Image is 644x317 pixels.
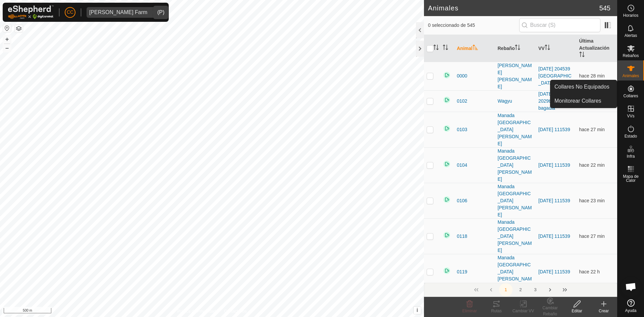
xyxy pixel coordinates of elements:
span: Alarcia Monja Farm [87,7,150,18]
span: Collares No Equipados [554,83,609,91]
div: Manada [GEOGRAPHIC_DATA][PERSON_NAME] [498,148,533,183]
button: Restablecer Mapa [3,24,11,32]
span: 10 oct 2025, 17:40 [579,198,605,203]
th: VV [536,35,577,62]
th: Rebaño [495,35,536,62]
p-sorticon: Activar para ordenar [473,46,478,51]
div: Rutas [483,308,510,314]
span: Alertas [625,34,637,38]
div: [PERSON_NAME] [PERSON_NAME] [498,62,533,90]
img: Logo Gallagher [8,5,54,19]
span: 0 seleccionado de 545 [428,22,519,29]
button: Capas del Mapa [15,24,23,33]
button: Next Page [543,283,557,297]
img: returning on [443,160,451,168]
img: returning on [443,96,451,104]
span: Infra [627,154,635,158]
p-sorticon: Activar para ordenar [433,46,439,51]
img: returning on [443,71,451,79]
span: 0118 [457,233,467,240]
span: Mapa de Calor [619,174,642,182]
a: [DATE] 2029turrioza bagadia [538,91,565,111]
div: Editar [563,308,590,314]
span: 0102 [457,98,467,105]
span: 0103 [457,126,467,133]
a: Collares No Equipados [550,80,617,94]
span: 0104 [457,162,467,169]
div: dropdown trigger [150,7,163,18]
a: Política de Privacidad [177,308,216,314]
span: Rebaños [623,54,639,58]
div: Cambiar Rebaño [537,305,563,317]
div: [PERSON_NAME] Farm [89,10,147,15]
span: 0000 [457,72,467,80]
span: 545 [599,3,610,13]
span: 10 oct 2025, 17:35 [579,73,605,78]
p-sorticon: Activar para ordenar [579,53,585,58]
button: i [414,307,421,314]
p-sorticon: Activar para ordenar [443,46,448,51]
a: [DATE] 111539 [538,162,570,168]
span: Monitorear Collares [554,97,601,105]
span: 10 oct 2025, 17:41 [579,162,605,168]
img: returning on [443,124,451,133]
button: 1 [499,283,513,297]
div: Manada [GEOGRAPHIC_DATA][PERSON_NAME] [498,183,533,218]
a: [DATE] 111539 [538,269,570,274]
span: Collares [623,94,638,98]
span: Ayuda [625,309,637,313]
div: Manada [GEOGRAPHIC_DATA][PERSON_NAME] [498,219,533,254]
button: Last Page [558,283,572,297]
span: i [417,307,418,313]
h2: Animales [428,4,599,12]
span: 10 oct 2025, 17:36 [579,233,605,239]
span: 9 oct 2025, 19:53 [579,269,600,274]
span: VVs [627,114,634,118]
span: Animales [623,74,639,78]
div: Chat abierto [621,277,641,297]
span: Estado [625,134,637,138]
span: Eliminar [462,309,477,313]
div: Manada [GEOGRAPHIC_DATA][PERSON_NAME] [498,254,533,289]
a: Monitorear Collares [550,94,617,108]
img: returning on [443,267,451,275]
span: 0106 [457,197,467,204]
span: 0119 [457,268,467,275]
button: – [3,44,11,52]
a: Contáctenos [224,308,247,314]
a: [DATE] 111539 [538,127,570,132]
a: [DATE] 111539 [538,233,570,239]
a: [DATE] 204539 [GEOGRAPHIC_DATA] [538,66,572,86]
img: returning on [443,231,451,239]
div: Manada [GEOGRAPHIC_DATA][PERSON_NAME] [498,112,533,147]
p-sorticon: Activar para ordenar [515,46,520,51]
span: Horarios [623,13,638,17]
img: returning on [443,196,451,204]
button: + [3,35,11,43]
a: Ayuda [618,297,644,315]
button: 3 [529,283,542,297]
div: Cambiar VV [510,308,537,314]
a: [DATE] 111539 [538,198,570,203]
th: Animal [454,35,495,62]
span: CC [67,9,73,16]
span: 10 oct 2025, 17:36 [579,127,605,132]
th: Última Actualización [577,35,618,62]
p-sorticon: Activar para ordenar [545,46,550,51]
div: Crear [590,308,617,314]
button: 2 [514,283,527,297]
div: Wagyu [498,98,533,105]
input: Buscar (S) [519,18,600,32]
